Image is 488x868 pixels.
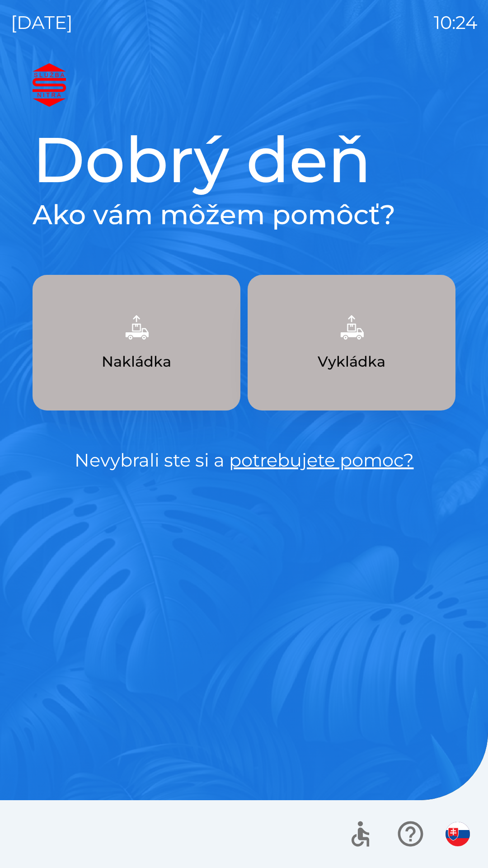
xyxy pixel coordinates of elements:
a: potrebujete pomoc? [229,449,414,471]
img: sk flag [446,822,470,846]
p: Vykládka [318,351,385,373]
img: 6e47bb1a-0e3d-42fb-b293-4c1d94981b35.png [332,307,371,347]
button: Vykládka [248,275,455,410]
button: Nakládka [33,275,240,410]
p: 10:24 [434,9,477,36]
p: Nakládka [102,351,171,373]
p: [DATE] [11,9,73,36]
p: Nevybrali ste si a [33,447,455,474]
img: 9957f61b-5a77-4cda-b04a-829d24c9f37e.png [117,307,156,347]
h1: Dobrý deň [33,121,455,198]
h2: Ako vám môžem pomôcť? [33,198,455,231]
img: Logo [33,63,455,107]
